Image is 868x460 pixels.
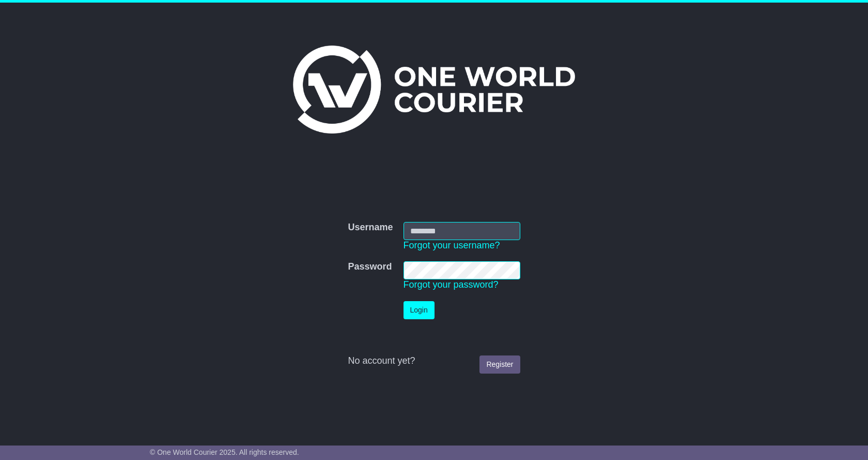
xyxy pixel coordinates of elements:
a: Forgot your username? [404,240,500,250]
a: Forgot your password? [404,279,499,290]
button: Login [404,301,435,319]
img: One World [293,46,575,133]
span: © One World Courier 2025. All rights reserved. [150,448,299,456]
label: Password [348,261,392,273]
div: No account yet? [348,355,520,367]
a: Register [479,355,520,374]
label: Username [348,222,393,233]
